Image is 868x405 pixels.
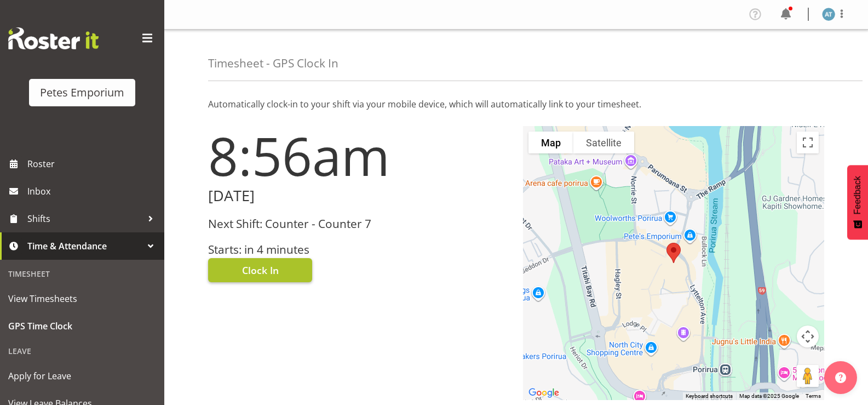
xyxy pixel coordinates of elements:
[3,312,162,340] a: GPS Time Clock
[847,165,868,239] button: Feedback - Show survey
[208,218,510,230] h3: Next Shift: Counter - Counter 7
[8,290,156,307] span: View Timesheets
[526,386,562,400] img: Google
[8,368,156,384] span: Apply for Leave
[208,126,510,185] h1: 8:56am
[573,132,634,153] button: Show satellite imagery
[208,98,824,111] p: Automatically clock-in to your shift via your mobile device, which will automatically link to you...
[242,263,279,277] span: Clock In
[797,326,819,347] button: Map camera controls
[797,365,819,387] button: Drag Pegman onto the map to open Street View
[528,132,573,153] button: Show street map
[27,238,142,254] span: Time & Attendance
[3,362,162,390] a: Apply for Leave
[3,263,162,285] div: Timesheet
[822,8,835,21] img: alex-micheal-taniwha5364.jpg
[526,386,562,400] a: Open this area in Google Maps (opens a new window)
[797,132,819,153] button: Toggle fullscreen view
[27,210,142,227] span: Shifts
[3,340,162,362] div: Leave
[208,57,338,70] h4: Timesheet - GPS Clock In
[686,392,733,400] button: Keyboard shortcuts
[8,27,99,49] img: Rosterit website logo
[27,183,159,199] span: Inbox
[208,187,510,204] h2: [DATE]
[3,285,162,312] a: View Timesheets
[853,176,863,214] span: Feedback
[40,84,124,101] div: Petes Emporium
[806,393,821,399] a: Terms (opens in new tab)
[27,156,159,172] span: Roster
[835,372,846,383] img: help-xxl-2.png
[208,243,510,256] h3: Starts: in 4 minutes
[739,393,799,399] span: Map data ©2025 Google
[8,318,156,334] span: GPS Time Clock
[208,258,312,282] button: Clock In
